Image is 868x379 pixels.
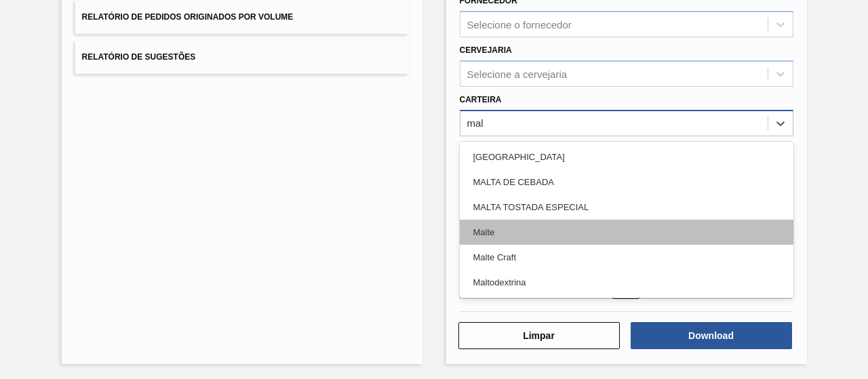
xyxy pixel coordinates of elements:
[460,45,512,55] label: Cervejaria
[460,144,793,169] div: [GEOGRAPHIC_DATA]
[460,245,793,270] div: Malte Craft
[82,12,294,22] span: Relatório de Pedidos Originados por Volume
[460,270,793,295] div: Maltodextrina
[467,68,568,79] div: Selecione a cervejaria
[631,322,792,349] button: Download
[458,322,620,349] button: Limpar
[467,19,572,31] div: Selecione o fornecedor
[460,95,502,104] label: Carteira
[460,169,793,195] div: MALTA DE CEBADA
[460,220,793,245] div: Malte
[82,52,196,62] span: Relatório de Sugestões
[75,1,409,34] button: Relatório de Pedidos Originados por Volume
[75,41,409,74] button: Relatório de Sugestões
[460,195,793,220] div: MALTA TOSTADA ESPECIAL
